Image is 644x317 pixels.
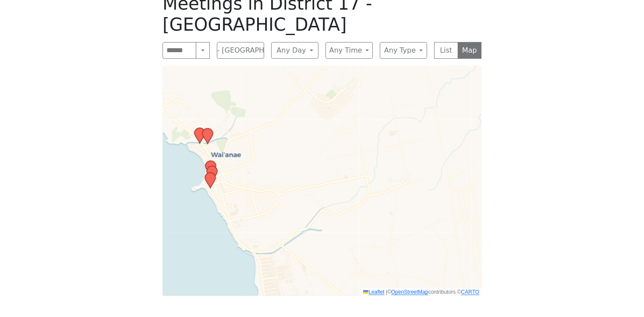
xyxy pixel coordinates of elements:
[386,289,387,295] span: |
[458,42,482,59] button: Map
[326,42,373,59] button: Any Time
[271,42,318,59] button: Any Day
[361,289,481,296] div: © contributors ©
[217,42,264,59] button: District 17 - [GEOGRAPHIC_DATA]
[363,289,384,295] a: Leaflet
[461,289,479,295] a: CARTO
[163,42,196,59] input: Search
[391,289,428,295] a: OpenStreetMap
[380,42,427,59] button: Any Type
[434,42,458,59] button: List
[196,42,210,59] button: Search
